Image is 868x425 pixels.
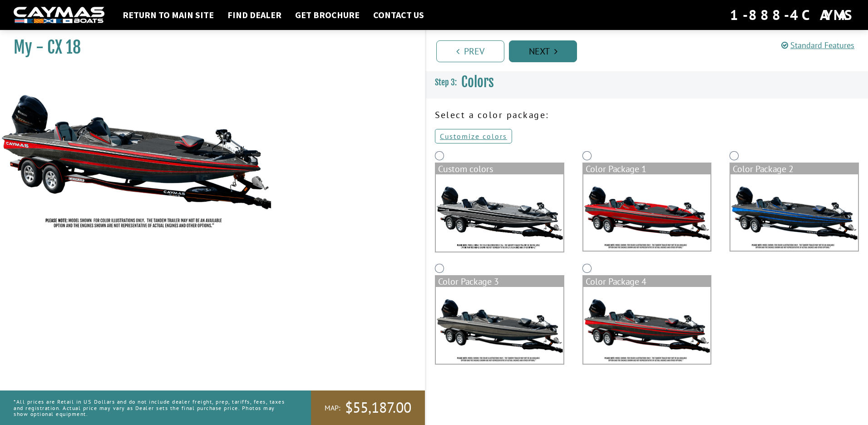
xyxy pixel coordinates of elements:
div: Color Package 3 [436,276,563,287]
div: Color Package 4 [583,276,711,287]
a: Customize colors [435,129,512,143]
a: Next [509,40,577,62]
img: color_package_273.png [730,174,858,251]
p: *All prices are Retail in US Dollars and do not include dealer freight, prep, tariffs, fees, taxe... [14,394,291,421]
img: cx18-Base-Layer.png [436,174,563,252]
span: $55,187.00 [345,398,411,417]
div: Custom colors [436,163,563,174]
p: Select a color package: [435,108,859,122]
a: Find Dealer [223,9,286,21]
a: Contact Us [369,9,429,21]
div: Color Package 1 [583,163,711,174]
span: MAP: [325,403,340,413]
img: color_package_274.png [436,287,563,363]
img: color_package_272.png [583,174,711,251]
h3: Colors [426,65,868,99]
img: white-logo-c9c8dbefe5ff5ceceb0f0178aa75bf4bb51f6bca0971e226c86eb53dfe498488.png [14,7,104,24]
div: 1-888-4CAYMAS [730,5,854,25]
a: Return to main site [118,9,218,21]
h1: My - CX 18 [14,37,402,58]
a: Get Brochure [291,9,364,21]
a: Standard Features [781,40,854,50]
a: MAP:$55,187.00 [311,390,425,425]
div: Color Package 2 [730,163,858,174]
img: color_package_275.png [583,287,711,363]
a: Prev [436,40,504,62]
ul: Pagination [434,39,868,62]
